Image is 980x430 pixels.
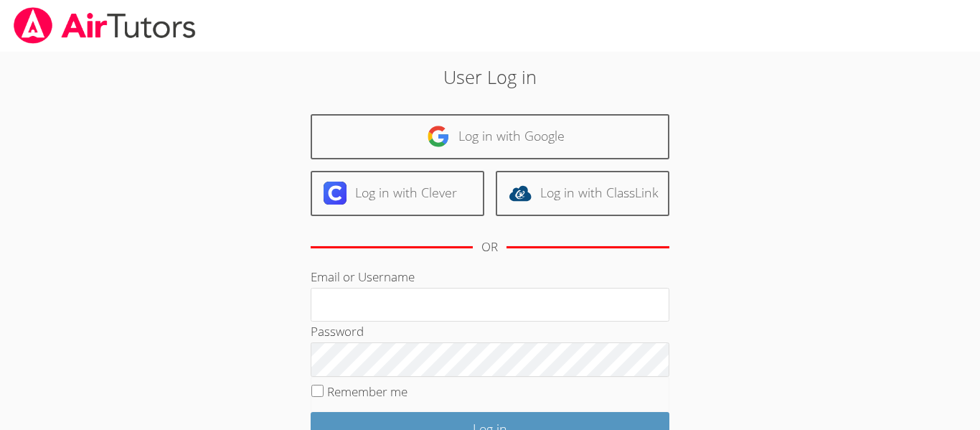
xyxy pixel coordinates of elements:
img: classlink-logo-d6bb404cc1216ec64c9a2012d9dc4662098be43eaf13dc465df04b49fa7ab582.svg [509,182,532,205]
h2: User Log in [225,63,755,90]
img: clever-logo-6eab21bc6e7a338710f1a6ff85c0baf02591cd810cc4098c63d3a4b26e2feb20.svg [324,182,347,205]
a: Log in with Clever [311,171,484,216]
a: Log in with ClassLink [496,171,669,216]
img: google-logo-50288ca7cdecda66e5e0955fdab243c47b7ad437acaf1139b6f446037453330a.svg [427,125,450,148]
label: Password [311,323,364,340]
label: Email or Username [311,268,415,285]
img: airtutors_banner-c4298cdbf04f3fff15de1276eac7730deb9818008684d7c2e4769d2f7ddbe033.png [12,7,197,44]
label: Remember me [327,383,407,400]
div: OR [481,237,498,258]
a: Log in with Google [311,114,669,159]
